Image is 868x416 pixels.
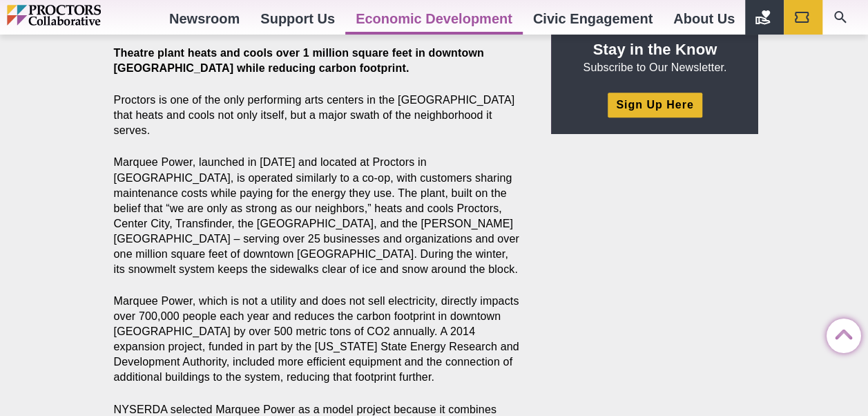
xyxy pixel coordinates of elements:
[7,5,159,25] img: Proctors logo
[114,47,484,74] strong: Theatre plant heats and cools over 1 million square feet in downtown [GEOGRAPHIC_DATA] while redu...
[593,41,717,58] strong: Stay in the Know
[827,319,854,347] a: Back to Top
[114,155,520,277] p: Marquee Power, launched in [DATE] and located at Proctors in [GEOGRAPHIC_DATA], is operated simil...
[114,294,520,385] p: Marquee Power, which is not a utility and does not sell electricity, directly impacts over 700,00...
[568,39,742,75] p: Subscribe to Our Newsletter.
[608,93,702,117] a: Sign Up Here
[114,93,520,138] p: Proctors is one of the only performing arts centers in the [GEOGRAPHIC_DATA] that heats and cools...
